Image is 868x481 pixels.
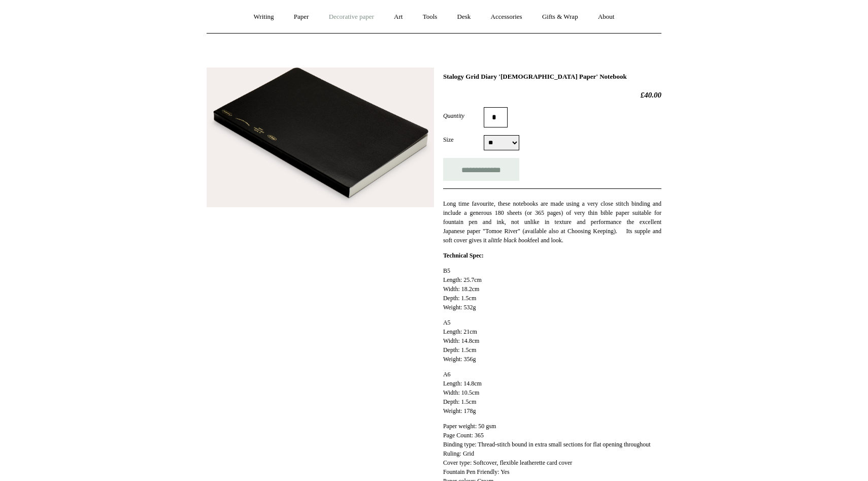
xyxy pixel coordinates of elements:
a: Tools [414,4,447,30]
h2: £40.00 [443,90,661,100]
a: Writing [245,4,283,30]
img: Stalogy Grid Diary 'Bible Paper' Notebook [207,68,434,208]
p: Long time favourite, these notebooks are made using a very close stitch binding and include a gen... [443,199,661,245]
p: A6 Length: 14.8cm Width: 10.5cm Depth: 1.5cm Weight: 178g [443,370,661,415]
a: Accessories [482,4,531,30]
h1: Stalogy Grid Diary '[DEMOGRAPHIC_DATA] Paper' Notebook [443,73,661,81]
a: About [589,4,624,30]
p: B5 Length: 25.7cm Width: 18.2cm Depth: 1.5cm Weight: 532g [443,266,661,312]
label: Size [443,135,484,144]
a: Gifts & Wrap [533,4,587,30]
em: little black book [491,237,530,244]
label: Quantity [443,111,484,120]
strong: Technical Spec: [443,252,484,259]
a: Art [385,4,412,30]
a: Desk [448,4,480,30]
a: Decorative paper [320,4,383,30]
p: A5 Length: 21cm Width: 14.8cm Depth: 1.5cm Weight: 356g [443,318,661,364]
a: Paper [285,4,318,30]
